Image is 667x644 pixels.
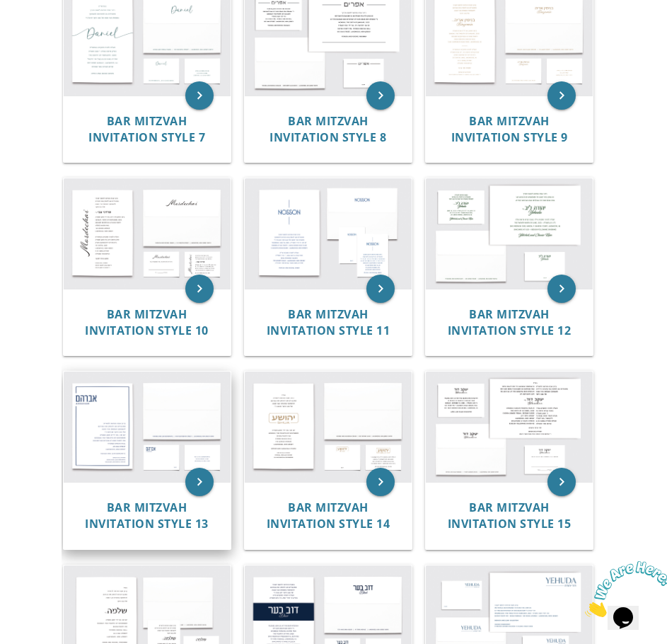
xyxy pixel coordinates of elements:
[547,275,576,303] a: keyboard_arrow_right
[366,81,395,110] a: keyboard_arrow_right
[448,306,572,338] span: Bar Mitzvah Invitation Style 12
[88,115,205,144] a: Bar Mitzvah Invitation Style 7
[426,372,593,481] img: Bar Mitzvah Invitation Style 15
[185,81,214,110] a: keyboard_arrow_right
[88,113,205,145] span: Bar Mitzvah Invitation Style 7
[451,113,568,145] span: Bar Mitzvah Invitation Style 9
[85,308,209,338] a: Bar Mitzvah Invitation Style 10
[245,372,412,481] img: Bar Mitzvah Invitation Style 14
[366,468,395,496] a: keyboard_arrow_right
[267,306,390,338] span: Bar Mitzvah Invitation Style 11
[448,500,572,531] span: Bar Mitzvah Invitation Style 15
[64,372,231,481] img: Bar Mitzvah Invitation Style 13
[579,556,667,623] iframe: chat widget
[85,306,209,338] span: Bar Mitzvah Invitation Style 10
[547,468,576,496] a: keyboard_arrow_right
[426,178,593,288] img: Bar Mitzvah Invitation Style 12
[64,178,231,288] img: Bar Mitzvah Invitation Style 10
[85,500,209,531] span: Bar Mitzvah Invitation Style 13
[269,113,386,145] span: Bar Mitzvah Invitation Style 8
[366,275,395,303] a: keyboard_arrow_right
[451,115,568,144] a: Bar Mitzvah Invitation Style 9
[448,501,572,531] a: Bar Mitzvah Invitation Style 15
[245,178,412,288] img: Bar Mitzvah Invitation Style 11
[267,500,390,531] span: Bar Mitzvah Invitation Style 14
[185,275,214,303] a: keyboard_arrow_right
[85,501,209,531] a: Bar Mitzvah Invitation Style 13
[185,468,214,496] a: keyboard_arrow_right
[448,308,572,338] a: Bar Mitzvah Invitation Style 12
[269,115,386,144] a: Bar Mitzvah Invitation Style 8
[267,308,390,338] a: Bar Mitzvah Invitation Style 11
[6,6,93,62] img: Chat attention grabber
[267,501,390,531] a: Bar Mitzvah Invitation Style 14
[547,81,576,110] a: keyboard_arrow_right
